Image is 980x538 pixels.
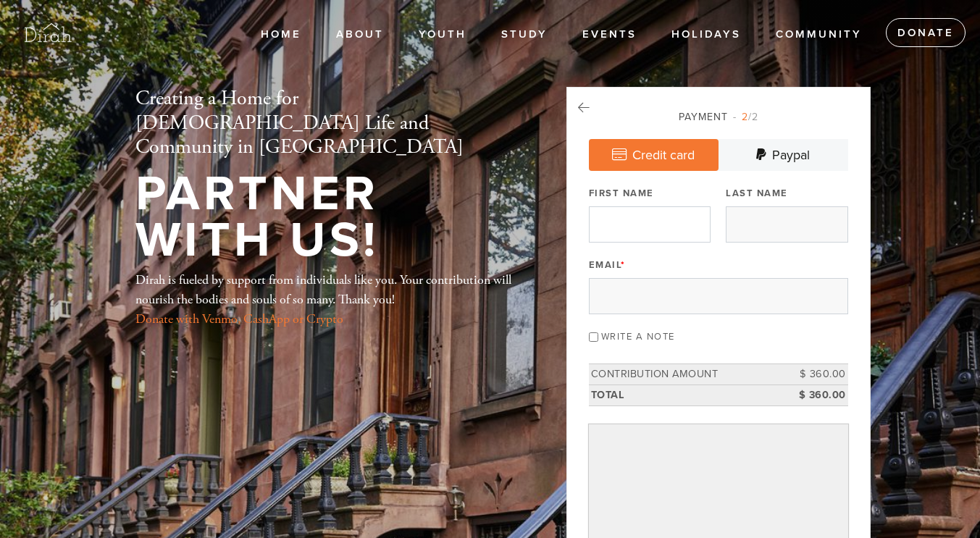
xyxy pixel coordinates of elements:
div: Dirah is fueled by support from individuals like you. Your contribution will nourish the bodies a... [135,270,519,329]
label: Write a note [601,331,675,342]
a: Donate with Venmo, CashApp or Crypto [135,311,343,327]
a: Credit card [589,139,719,171]
div: Payment [589,109,848,125]
td: Total [589,384,783,405]
a: Paypal [719,139,848,171]
img: Untitled%20design%20%284%29.png [22,7,74,59]
a: Community [765,21,873,49]
span: 2 [742,111,748,123]
h2: Creating a Home for [DEMOGRAPHIC_DATA] Life and Community in [GEOGRAPHIC_DATA] [135,87,519,160]
span: /2 [733,111,758,123]
a: Donate [886,18,966,47]
a: Home [250,21,312,49]
a: About [325,21,395,49]
a: Study [490,21,558,49]
a: Events [571,21,648,49]
label: Email [589,259,626,272]
td: $ 360.00 [783,364,848,385]
a: Youth [408,21,477,49]
a: Holidays [661,21,752,49]
label: Last Name [726,187,788,200]
label: First Name [589,187,654,200]
span: This field is required. [621,259,626,271]
td: $ 360.00 [783,384,848,405]
h1: Partner With Us! [135,171,519,264]
td: Contribution Amount [589,364,783,385]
